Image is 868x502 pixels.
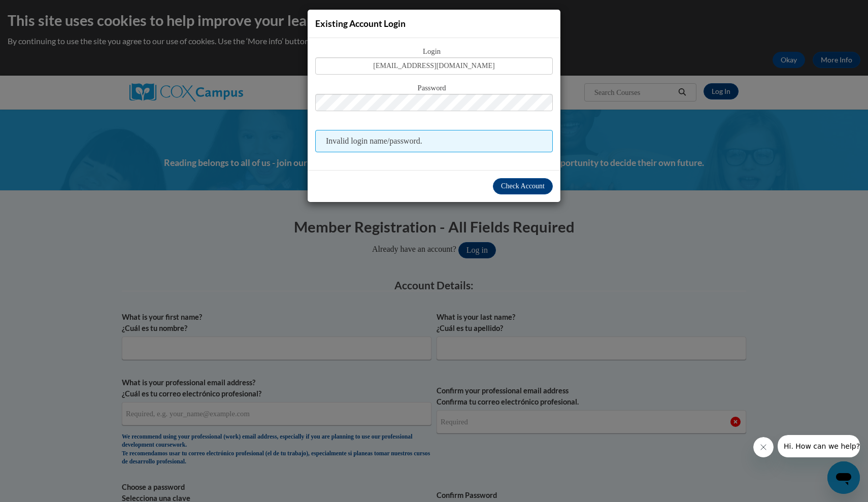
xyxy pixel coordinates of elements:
[778,435,860,457] iframe: Message from company
[315,83,553,94] span: Password
[315,130,553,152] span: Invalid login name/password.
[315,46,553,57] span: Login
[753,437,774,457] iframe: Close message
[501,182,545,190] span: Check Account
[315,18,406,29] span: Existing Account Login
[493,178,553,194] button: Check Account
